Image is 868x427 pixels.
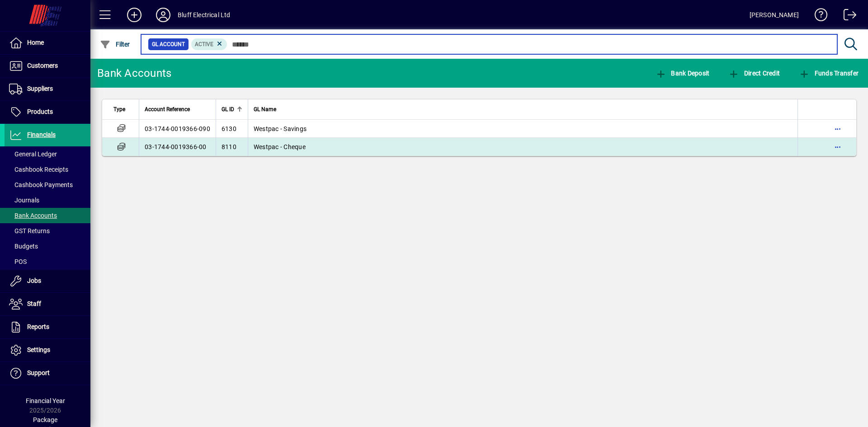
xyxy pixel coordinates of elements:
span: Products [27,108,53,115]
a: Knowledge Base [808,2,828,31]
button: Filter [98,36,132,52]
a: Jobs [5,270,90,292]
span: Active [195,41,213,47]
a: Suppliers [5,78,90,100]
span: Financial Year [26,397,65,404]
a: Staff [5,293,90,315]
span: Home [27,39,44,46]
span: Journals [9,197,39,204]
td: 03-1744-0019366-090 [139,120,216,138]
span: Customers [27,62,58,69]
a: Bank Accounts [5,208,90,223]
span: GL Name [254,104,276,114]
span: Account Reference [145,104,190,114]
span: Cashbook Payments [9,181,73,188]
div: GL Name [254,104,792,114]
div: GL ID [222,104,242,114]
span: Westpac - Savings [254,125,307,132]
span: Financials [27,131,56,138]
span: GL Account [152,40,185,49]
a: Settings [5,339,90,361]
span: Reports [27,323,49,330]
span: Package [33,416,57,423]
button: Add [120,7,149,23]
span: Bank Deposit [656,70,710,77]
mat-chip: Activation Status: Active [191,38,227,50]
span: GL ID [222,104,234,114]
button: Direct Credit [726,65,782,81]
span: Funds Transfer [799,70,859,77]
span: Bank Accounts [9,212,57,219]
span: Jobs [27,277,41,284]
span: Budgets [9,243,38,250]
a: Journals [5,192,90,208]
div: Bank Accounts [97,66,171,80]
div: Bluff Electrical Ltd [178,8,231,22]
a: GST Returns [5,223,90,239]
a: Budgets [5,239,90,254]
button: Funds Transfer [797,65,861,81]
a: Support [5,362,90,385]
span: Support [27,369,50,376]
span: GST Returns [9,227,50,235]
td: 03-1744-0019366-00 [139,138,216,156]
span: Direct Credit [728,70,780,77]
button: More options [830,122,845,136]
span: Staff [27,300,41,307]
span: 8110 [222,143,236,150]
a: Logout [837,2,857,31]
a: Home [5,32,90,54]
div: Type [113,104,133,114]
div: [PERSON_NAME] [750,8,799,22]
span: Settings [27,346,50,353]
a: General Ledger [5,146,90,162]
span: Filter [100,41,130,48]
button: More options [830,140,845,154]
span: General Ledger [9,150,57,158]
span: 6130 [222,125,236,132]
span: Type [113,104,125,114]
span: Cashbook Receipts [9,166,68,173]
button: Bank Deposit [653,65,712,81]
a: Customers [5,55,90,77]
span: POS [9,258,27,265]
a: Products [5,101,90,123]
a: Cashbook Receipts [5,162,90,177]
a: Cashbook Payments [5,177,90,192]
span: Westpac - Cheque [254,143,306,150]
a: Reports [5,316,90,338]
a: POS [5,254,90,269]
span: Suppliers [27,85,53,92]
button: Profile [149,7,178,23]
